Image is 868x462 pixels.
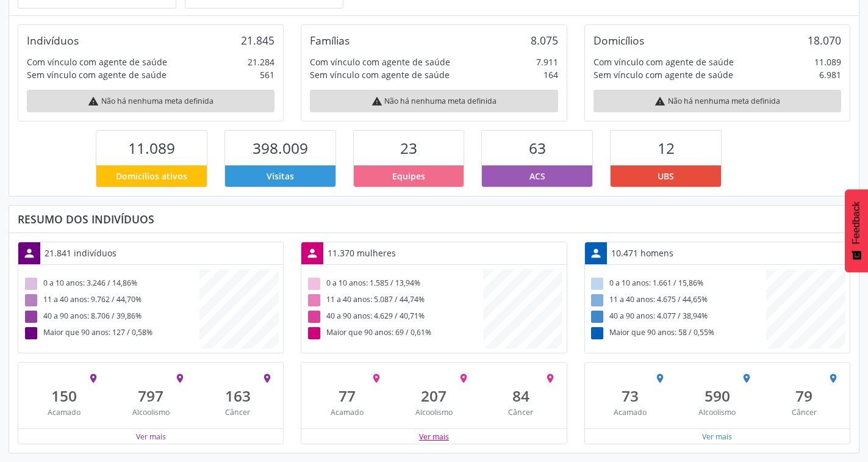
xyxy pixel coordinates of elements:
div: Não há nenhuma meta definida [27,90,274,112]
div: Acamado [595,407,665,417]
div: Maior que 90 anos: 69 / 0,61% [306,325,482,342]
div: Com vínculo com agente de saúde [594,56,734,68]
div: 0 a 10 anos: 1.585 / 13,94% [306,276,482,292]
div: 79 [769,387,839,405]
i: place [174,373,185,384]
div: 150 [29,387,99,405]
div: 84 [486,387,556,405]
div: Com vínculo com agente de saúde [27,56,167,68]
div: 11 a 40 anos: 9.762 / 44,70% [23,292,199,309]
div: Indivíduos [27,34,79,47]
div: 8.075 [531,34,558,47]
div: Acamado [29,407,99,417]
div: Acamado [312,407,382,417]
span: 11.089 [128,138,175,158]
div: 0 a 10 anos: 1.661 / 15,86% [589,276,766,292]
div: Sem vínculo com agente de saúde [594,68,733,81]
div: 163 [203,387,272,405]
div: 6.981 [819,68,841,81]
div: 207 [399,387,468,405]
span: UBS [658,170,674,182]
span: ACS [529,170,545,182]
i: place [88,373,99,384]
button: Feedback - Mostrar pesquisa [845,189,868,272]
i: place [262,373,273,384]
div: 797 [116,387,185,405]
i: place [545,373,556,384]
i: warning [371,96,382,107]
div: 40 a 90 anos: 4.629 / 40,71% [306,309,482,325]
i: person [306,247,319,260]
div: 11.089 [814,56,841,68]
div: 40 a 90 anos: 8.706 / 39,86% [23,309,199,325]
div: 561 [260,68,274,81]
i: place [458,373,469,384]
span: Domicílios ativos [116,170,187,182]
div: Famílias [310,34,350,47]
div: 21.284 [248,56,274,68]
button: Ver mais [135,431,167,442]
div: 590 [683,387,752,405]
i: place [655,373,665,384]
div: Sem vínculo com agente de saúde [27,68,167,81]
i: warning [655,96,665,107]
i: person [23,247,36,260]
div: Com vínculo com agente de saúde [310,56,450,68]
div: 11 a 40 anos: 5.087 / 44,74% [306,292,482,309]
div: Domicílios [594,34,644,47]
div: 0 a 10 anos: 3.246 / 14,86% [23,276,199,292]
div: Maior que 90 anos: 127 / 0,58% [23,325,199,342]
div: 40 a 90 anos: 4.077 / 38,94% [589,309,766,325]
div: Resumo dos indivíduos [18,212,850,226]
div: Maior que 90 anos: 58 / 0,55% [589,325,766,342]
button: Ver mais [701,431,733,442]
div: 10.471 homens [607,242,678,264]
span: Visitas [267,170,294,182]
span: Equipes [392,170,425,182]
div: 73 [595,387,665,405]
div: 11 a 40 anos: 4.675 / 44,65% [589,292,766,309]
i: warning [88,96,99,107]
span: Feedback [851,201,862,244]
div: Sem vínculo com agente de saúde [310,68,450,81]
div: Não há nenhuma meta definida [310,90,558,112]
span: 12 [658,138,675,158]
div: 164 [543,68,558,81]
div: Alcoolismo [399,407,468,417]
i: place [371,373,382,384]
div: 21.845 [241,34,274,47]
div: 77 [312,387,382,405]
span: 23 [400,138,417,158]
div: Câncer [203,407,272,417]
i: person [589,247,603,260]
div: 18.070 [808,34,841,47]
div: 21.841 indivíduos [40,242,121,264]
div: 11.370 mulheres [323,242,400,264]
div: Alcoolismo [683,407,752,417]
div: Alcoolismo [116,407,185,417]
div: Não há nenhuma meta definida [594,90,841,112]
span: 398.009 [253,138,308,158]
div: 7.911 [536,56,558,68]
i: place [828,373,839,384]
div: Câncer [769,407,839,417]
button: Ver mais [418,431,450,442]
i: place [741,373,752,384]
div: Câncer [486,407,556,417]
span: 63 [529,138,546,158]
